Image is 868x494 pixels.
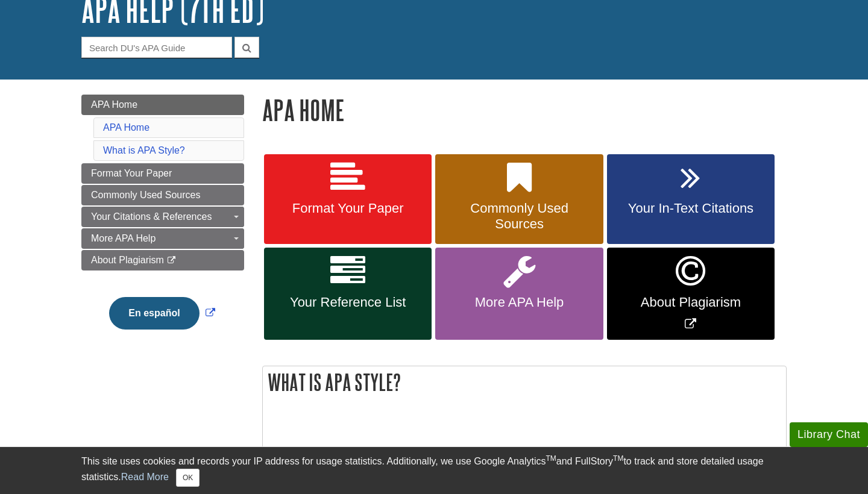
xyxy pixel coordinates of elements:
a: Your Citations & References [81,207,244,227]
a: Read More [121,472,169,482]
a: Format Your Paper [264,154,432,245]
a: More APA Help [435,248,603,340]
span: APA Home [91,99,137,110]
span: Format Your Paper [91,168,172,178]
i: This link opens in a new window [166,257,177,264]
a: Commonly Used Sources [81,185,244,205]
div: Guide Page Menu [81,95,244,350]
a: Commonly Used Sources [435,154,603,245]
a: Link opens in new window [607,248,775,340]
a: More APA Help [81,228,244,249]
h1: APA Home [262,95,787,125]
a: Format Your Paper [81,163,244,184]
h2: What is APA Style? [263,366,786,398]
span: About Plagiarism [616,295,766,310]
input: Search DU's APA Guide [81,37,232,58]
a: What is APA Style? [103,145,185,155]
sup: TM [613,454,623,463]
a: APA Home [81,95,244,115]
span: More APA Help [91,233,156,243]
span: Commonly Used Sources [91,190,200,200]
span: Your In-Text Citations [616,201,766,216]
a: Your Reference List [264,248,432,340]
sup: TM [546,454,556,463]
a: About Plagiarism [81,250,244,270]
a: APA Home [103,122,149,133]
span: More APA Help [444,295,594,310]
div: This site uses cookies and records your IP address for usage statistics. Additionally, we use Goo... [81,454,787,487]
button: Library Chat [790,422,868,447]
a: Your In-Text Citations [607,154,775,245]
span: Commonly Used Sources [444,201,594,232]
span: Your Reference List [273,295,423,310]
span: Your Citations & References [91,211,212,222]
span: About Plagiarism [91,255,164,265]
a: Link opens in new window [106,308,218,318]
button: Close [176,469,200,487]
span: Format Your Paper [273,201,423,216]
button: En español [109,297,199,330]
